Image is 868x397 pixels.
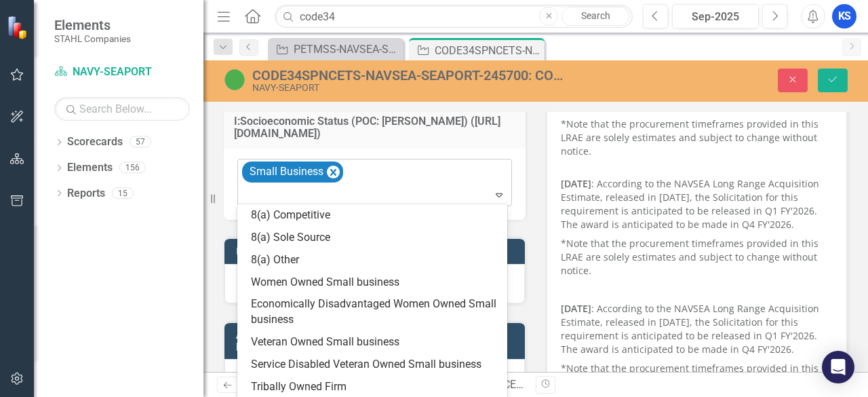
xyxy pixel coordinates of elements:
div: Tribally Owned Firm [251,379,499,395]
div: Veteran Owned Small business [251,335,499,350]
div: Open Intercom Messenger [822,351,854,383]
a: NAVY-SEAPORT [54,64,190,80]
div: 57 [130,136,151,148]
a: Elements [67,160,113,176]
p: : According to the NAVSEA Long Range Acquisition Estimate, released in [DATE], the Solicitation f... [561,161,833,234]
div: Women Owned Small business [251,275,499,290]
div: 8(a) Competitive [251,208,499,223]
div: PETMSS-NAVSEA-SEAPORT-247543: PROFESSIONAL ENGINEERING TECHNICAL AND MANAGEMENT SUPPORT SERVICES ... [294,41,400,58]
img: Active [224,69,245,90]
input: Search Below... [54,97,190,121]
span: Elements [54,17,131,33]
div: 156 [119,162,146,174]
h3: I:Socioeconomic Status (POC: [PERSON_NAME]) ([URL][DOMAIN_NAME]) [234,115,515,139]
a: Reports [67,186,105,202]
input: Search ClearPoint... [275,5,633,29]
h3: AF:Key Tags / Functional Competencies (POC: [PERSON_NAME])([URL][DOMAIN_NAME]) [236,330,518,351]
div: NAVY-SEAPORT [252,83,564,93]
div: 8(a) Other [251,252,499,268]
a: Search [561,7,629,26]
p: *Note that the procurement timeframes provided in this LRAE are solely estimates and subject to c... [561,234,833,280]
div: CODE34SPNCETS-NAVSEA-SEAPORT-245700: CODE 34 SERVICES PROCUREMENT NUWCDIVNPT COMMUNICATIONS ENGIN... [435,42,541,59]
img: ClearPoint Strategy [7,15,31,39]
strong: [DATE] [561,302,591,315]
strong: [DATE] [561,177,591,190]
p: : According to the NAVSEA Long Range Acquisition Estimate, released in [DATE], the Solicitation f... [561,299,833,359]
small: STAHL Companies [54,33,131,44]
a: PETMSS-NAVSEA-SEAPORT-247543: PROFESSIONAL ENGINEERING TECHNICAL AND MANAGEMENT SUPPORT SERVICES ... [271,41,400,58]
div: Economically Disadvantaged Women Owned Small business [251,297,499,328]
div: 15 [112,187,134,199]
div: Remove Small Business [327,166,340,178]
button: KS [832,4,856,29]
div: CODE34SPNCETS-NAVSEA-SEAPORT-245700: CODE 34 SERVICES PROCUREMENT NUWCDIVNPT COMMUNICATIONS ENGIN... [252,68,564,83]
div: Service Disabled Veteran Owned Small business [251,357,499,373]
h3: K:System Entry Date (POC: [PERSON_NAME]) [236,246,518,256]
button: Sep-2025 [672,4,759,29]
div: Sep-2025 [677,9,754,25]
div: 8(a) Sole Source [251,230,499,246]
a: Scorecards [67,134,123,150]
p: *Note that the procurement timeframes provided in this LRAE are solely estimates and subject to c... [561,115,833,161]
div: Small Business [245,162,325,182]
